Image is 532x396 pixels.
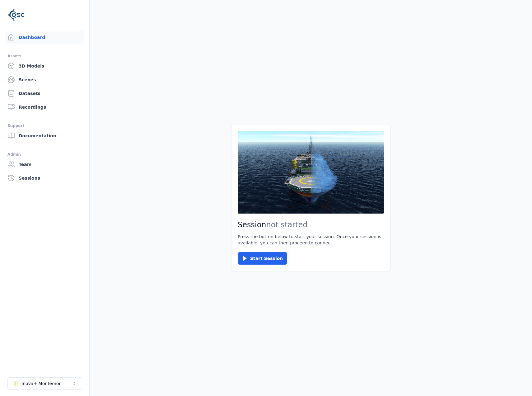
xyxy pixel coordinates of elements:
a: Dashboard [5,31,84,44]
h2: Session [238,220,384,230]
a: Documentation [5,130,84,142]
a: Team [5,158,84,171]
button: Select a workspace [7,377,82,390]
a: 3D Models [5,60,84,72]
a: Scenes [5,73,84,86]
button: Start Session [238,252,287,265]
p: Press the button below to start your session. Once your session is available, you can then procee... [238,233,384,246]
span: not started [266,220,308,229]
div: Assets [7,52,82,60]
img: Logo [7,6,25,24]
a: Datasets [5,87,84,100]
div: Inova+ Montemor [21,380,61,387]
a: Recordings [5,101,84,113]
div: I [13,380,19,387]
div: Support [7,122,82,130]
a: Sessions [5,172,84,184]
div: Admin [7,151,82,158]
